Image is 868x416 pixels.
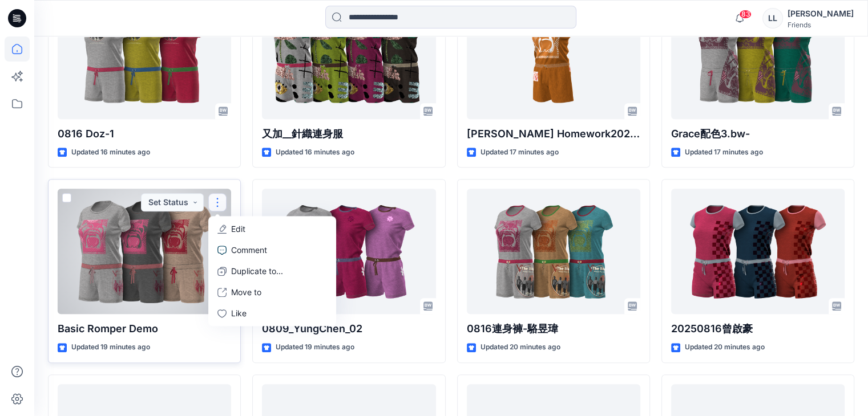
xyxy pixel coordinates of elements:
[481,146,559,158] p: Updated 17 minutes ago
[671,189,845,314] a: 20250816曾啟豪
[231,265,283,277] p: Duplicate to...
[231,286,261,298] p: Move to
[276,341,354,353] p: Updated 19 minutes ago
[481,341,560,353] p: Updated 20 minutes ago
[671,321,845,337] p: 20250816曾啟豪
[58,126,231,142] p: 0816 Doz-1
[467,321,640,337] p: 0816連身褲-駱昱瑋
[739,10,752,19] span: 83
[262,189,435,314] a: 0809_YungChen_02
[71,146,150,158] p: Updated 16 minutes ago
[685,146,763,158] p: Updated 17 minutes ago
[788,21,854,29] div: Friends
[762,8,783,28] div: LL
[685,341,765,353] p: Updated 20 minutes ago
[788,7,854,21] div: [PERSON_NAME]
[231,307,247,319] p: Like
[262,321,435,337] p: 0809_YungChen_02
[231,244,267,256] p: Comment
[467,126,640,142] p: [PERSON_NAME] Homework20250809
[262,126,435,142] p: 又加__針織連身服
[211,218,334,239] a: Edit
[276,146,354,158] p: Updated 16 minutes ago
[231,223,245,235] p: Edit
[58,321,231,337] p: Basic Romper Demo
[58,189,231,314] a: Basic Romper Demo
[671,126,845,142] p: Grace配色3.bw-
[71,341,150,353] p: Updated 19 minutes ago
[467,189,640,314] a: 0816連身褲-駱昱瑋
